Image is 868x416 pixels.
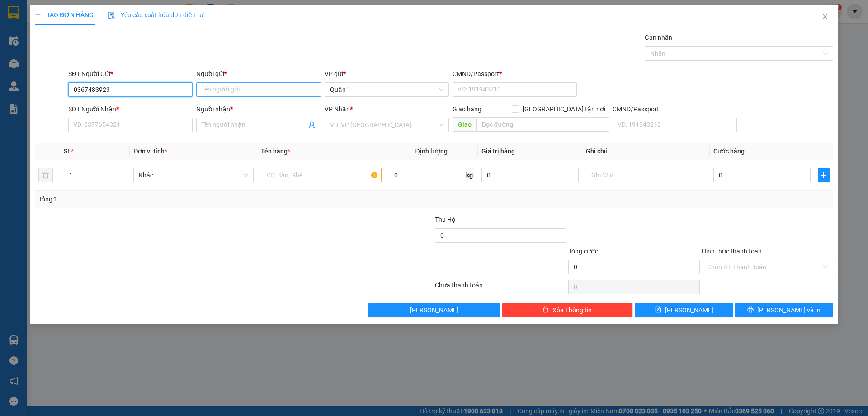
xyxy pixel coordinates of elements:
[108,12,115,19] img: icon
[702,248,762,255] label: Hình thức thanh toán
[818,172,829,179] span: plus
[261,168,381,182] input: VD: Bàn, Ghế
[415,148,448,155] span: Định lượng
[542,306,549,314] span: delete
[582,143,710,160] th: Ghi chú
[133,148,167,155] span: Đơn vị tính
[453,69,577,79] div: CMND/Passport
[586,168,706,182] input: Ghi Chú
[139,168,248,182] span: Khác
[568,248,598,255] span: Tổng cước
[655,306,661,314] span: save
[410,305,458,315] span: [PERSON_NAME]
[35,11,94,19] span: TẠO ĐƠN HÀNG
[330,83,443,96] span: Quận 1
[821,13,829,20] span: close
[434,280,567,296] div: Chưa thanh toán
[435,216,456,223] span: Thu Hộ
[68,104,193,114] div: SĐT Người Nhận
[308,121,316,129] span: user-add
[757,305,821,315] span: [PERSON_NAME] và In
[68,69,193,79] div: SĐT Người Gửi
[196,69,321,79] div: Người gửi
[665,305,713,315] span: [PERSON_NAME]
[196,104,321,114] div: Người nhận
[812,5,838,30] button: Close
[747,306,754,314] span: printer
[453,105,481,113] span: Giao hàng
[519,104,609,114] span: [GEOGRAPHIC_DATA] tận nơi
[64,148,71,155] span: SL
[261,148,290,155] span: Tên hàng
[502,303,633,317] button: deleteXóa Thông tin
[735,303,833,317] button: printer[PERSON_NAME] và In
[465,168,474,182] span: kg
[453,117,476,132] span: Giao
[476,117,609,132] input: Dọc đường
[713,148,745,155] span: Cước hàng
[325,69,449,79] div: VP gửi
[481,148,515,155] span: Giá trị hàng
[325,105,350,113] span: VP Nhận
[38,194,335,204] div: Tổng: 1
[645,34,672,41] label: Gán nhãn
[552,305,592,315] span: Xóa Thông tin
[35,12,41,18] span: plus
[613,104,737,114] div: CMND/Passport
[38,168,53,182] button: delete
[481,168,579,182] input: 0
[108,11,203,19] span: Yêu cầu xuất hóa đơn điện tử
[635,303,733,317] button: save[PERSON_NAME]
[818,168,830,182] button: plus
[368,303,500,317] button: [PERSON_NAME]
